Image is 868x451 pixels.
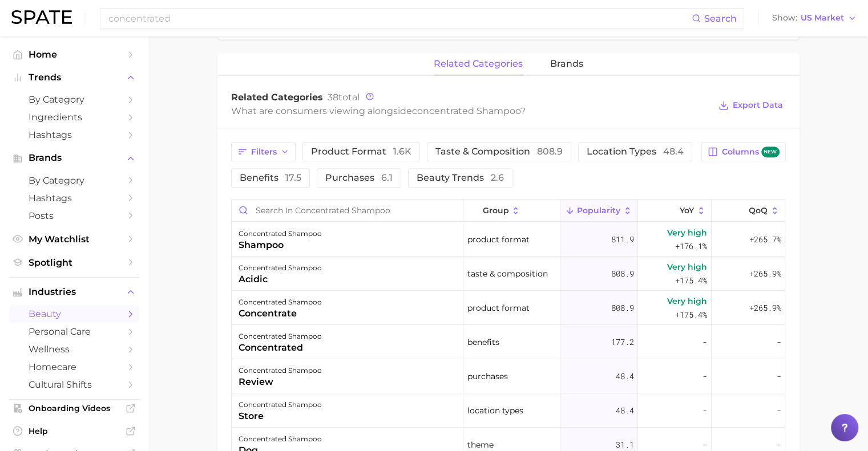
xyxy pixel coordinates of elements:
[393,146,411,157] span: 1.6k
[9,91,139,108] a: by Category
[9,283,139,300] button: Industries
[29,129,120,140] span: Hashtags
[749,206,768,215] span: QoQ
[311,147,411,156] span: product format
[239,432,322,446] div: concentrated shampoo
[29,426,120,436] span: Help
[703,335,707,349] span: -
[239,261,322,275] div: concentrated shampoo
[663,146,684,157] span: 48.4
[577,206,620,215] span: Popularity
[716,97,785,113] button: Export Data
[9,108,139,126] a: Ingredients
[9,149,139,166] button: Brands
[721,147,779,157] span: Columns
[776,404,781,417] span: -
[467,404,523,417] span: location types
[9,323,139,340] a: personal care
[638,200,712,222] button: YoY
[467,369,508,383] span: purchases
[232,257,785,291] button: concentrated shampooacidictaste & composition808.9Very high+175.4%+265.9%
[29,193,120,204] span: Hashtags
[29,153,120,163] span: Brands
[29,403,120,413] span: Onboarding Videos
[801,15,844,21] span: US Market
[9,376,139,393] a: cultural shifts
[491,172,504,183] span: 2.6
[232,200,463,221] input: Search in concentrated shampoo
[239,273,322,286] div: acidic
[467,267,548,281] span: taste & composition
[29,94,120,105] span: by Category
[680,206,694,215] span: YoY
[239,307,322,320] div: concentrate
[107,9,692,28] input: Search here for a brand, industry, or ingredient
[9,305,139,323] a: beauty
[412,105,520,116] span: concentrated shampoo
[704,13,737,24] span: Search
[239,330,322,343] div: concentrated shampoo
[611,301,633,315] span: 808.9
[611,267,633,281] span: 808.9
[232,325,785,359] button: concentrated shampooconcentratedbenefits177.2--
[231,142,296,161] button: Filters
[587,147,684,156] span: location types
[467,233,530,246] span: product format
[701,142,785,161] button: Columnsnew
[29,210,120,221] span: Posts
[9,358,139,376] a: homecare
[231,103,710,119] div: What are consumers viewing alongside ?
[29,72,120,83] span: Trends
[434,59,523,69] span: related categories
[239,375,322,389] div: review
[9,207,139,225] a: Posts
[29,112,120,123] span: Ingredients
[29,361,120,372] span: homecare
[611,233,633,246] span: 811.9
[703,369,707,383] span: -
[328,92,360,103] span: total
[325,173,393,182] span: purchases
[667,226,707,239] span: Very high
[560,200,638,222] button: Popularity
[9,189,139,207] a: Hashtags
[285,172,301,183] span: 17.5
[328,92,338,103] span: 38
[675,239,707,253] span: +176.1%
[9,422,139,440] a: Help
[232,222,785,257] button: concentrated shampooshampooproduct format811.9Very high+176.1%+265.7%
[772,15,797,21] span: Show
[29,234,120,245] span: My Watchlist
[239,295,322,309] div: concentrated shampoo
[239,398,322,412] div: concentrated shampoo
[29,175,120,186] span: by Category
[733,100,783,110] span: Export Data
[232,393,785,428] button: concentrated shampoostorelocation types48.4--
[9,46,139,63] a: Home
[769,11,859,26] button: ShowUS Market
[417,173,504,182] span: beauty trends
[231,92,323,103] span: Related Categories
[239,364,322,377] div: concentrated shampoo
[611,335,633,349] span: 177.2
[615,369,633,383] span: 48.4
[29,308,120,319] span: beauty
[467,335,499,349] span: benefits
[9,230,139,248] a: My Watchlist
[667,260,707,274] span: Very high
[9,400,139,417] a: Onboarding Videos
[239,227,322,241] div: concentrated shampoo
[675,274,707,287] span: +175.4%
[550,59,583,69] span: brands
[463,200,560,222] button: group
[675,308,707,322] span: +175.4%
[749,301,781,315] span: +265.9%
[749,233,781,246] span: +265.7%
[232,291,785,325] button: concentrated shampooconcentrateproduct format808.9Very high+175.4%+265.9%
[232,359,785,393] button: concentrated shampooreviewpurchases48.4--
[29,379,120,390] span: cultural shifts
[776,335,781,349] span: -
[467,301,530,315] span: product format
[435,147,563,156] span: taste & composition
[9,126,139,144] a: Hashtags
